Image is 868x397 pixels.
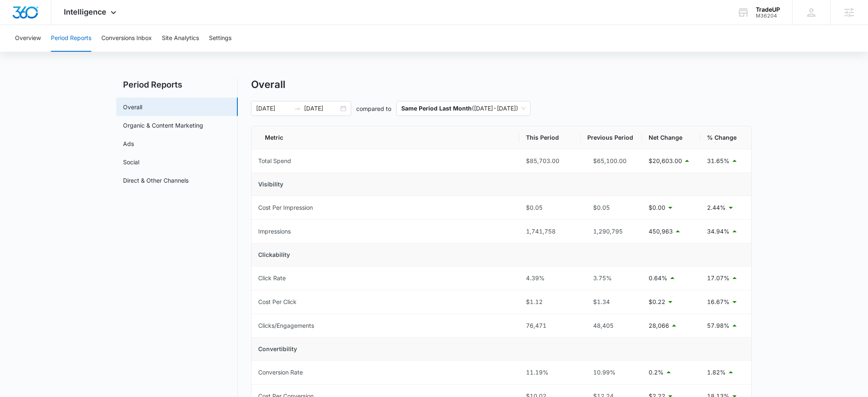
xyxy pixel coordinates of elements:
[251,78,285,91] h1: Overall
[526,274,574,283] div: 4.39%
[526,368,574,377] div: 11.19%
[707,227,730,236] p: 34.94%
[123,121,203,130] a: Organic & Content Marketing
[123,158,139,166] a: Social
[401,105,472,112] p: Same Period Last Month
[123,139,134,148] a: Ads
[304,104,339,113] input: End date
[116,78,238,91] h2: Period Reports
[519,126,581,149] th: This Period
[700,126,751,149] th: % Change
[707,297,730,307] p: 16.67%
[526,156,574,166] div: $85,703.00
[526,227,574,236] div: 1,741,758
[756,6,780,13] div: account name
[526,203,574,212] div: $0.05
[707,203,726,212] p: 2.44%
[258,297,297,307] div: Cost Per Click
[587,203,635,212] div: $0.05
[587,227,635,236] div: 1,290,795
[356,104,391,113] p: compared to
[258,321,314,330] div: Clicks/Engagements
[587,297,635,307] div: $1.34
[401,101,526,116] span: ( [DATE] - [DATE] )
[707,274,730,283] p: 17.07%
[649,203,665,212] p: $0.00
[587,274,635,283] div: 3.75%
[707,368,726,377] p: 1.82%
[649,274,667,283] p: 0.64%
[51,25,91,52] button: Period Reports
[642,126,700,149] th: Net Change
[258,274,286,283] div: Click Rate
[649,321,669,330] p: 28,066
[209,25,231,52] button: Settings
[256,104,291,113] input: Start date
[587,321,635,330] div: 48,405
[101,25,152,52] button: Conversions Inbox
[258,368,303,377] div: Conversion Rate
[526,297,574,307] div: $1.12
[649,227,673,236] p: 450,963
[526,321,574,330] div: 76,471
[252,338,751,361] td: Convertibility
[581,126,642,149] th: Previous Period
[649,156,682,166] p: $20,603.00
[123,103,142,111] a: Overall
[258,227,291,236] div: Impressions
[258,203,313,212] div: Cost Per Impression
[707,156,730,166] p: 31.65%
[252,173,751,196] td: Visibility
[258,156,291,166] div: Total Spend
[123,176,189,185] a: Direct & Other Channels
[756,13,780,19] div: account id
[64,8,106,16] span: Intelligence
[294,105,301,112] span: to
[15,25,41,52] button: Overview
[252,126,519,149] th: Metric
[294,105,301,112] span: swap-right
[649,368,664,377] p: 0.2%
[707,321,730,330] p: 57.98%
[587,368,635,377] div: 10.99%
[649,297,665,307] p: $0.22
[252,244,751,266] td: Clickability
[587,156,635,166] div: $65,100.00
[162,25,199,52] button: Site Analytics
